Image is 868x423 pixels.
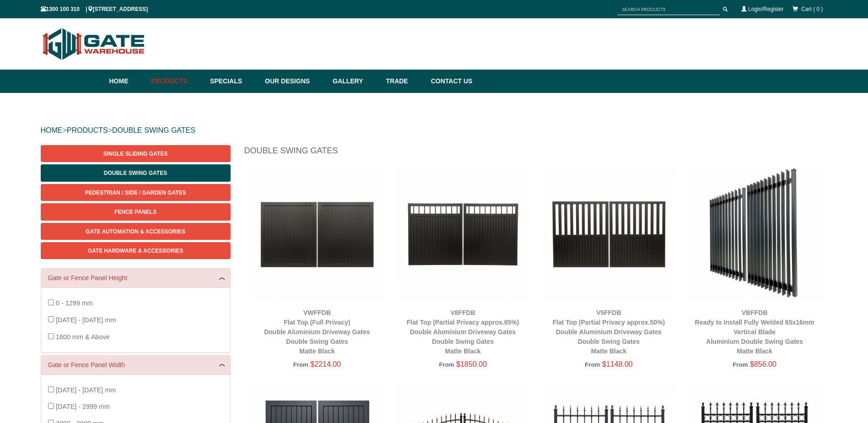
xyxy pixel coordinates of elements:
a: Gate Automation & Accessories [41,223,231,240]
span: Pedestrian / Side / Garden Gates [85,190,186,196]
span: Fence Panels [114,209,156,215]
a: PRODUCTS [67,126,108,134]
a: VBFFDBReady to Install Fully Welded 65x16mm Vertical BladeAluminium Double Swing GatesMatte Black [695,309,814,355]
span: $1850.00 [456,360,487,368]
span: Gate Automation & Accessories [86,228,185,235]
img: V8FFDB - Flat Top (Partial Privacy approx.85%) - Double Aluminium Driveway Gates - Double Swing G... [394,166,531,303]
span: $2214.00 [310,360,341,368]
a: Single Sliding Gates [41,145,231,162]
a: Specials [205,70,260,93]
span: 1600 mm & Above [56,333,110,341]
a: DOUBLE SWING GATES [112,126,195,134]
span: 0 - 1299 mm [56,299,93,307]
a: HOME [41,126,63,134]
a: Our Designs [260,70,328,93]
img: VWFFDB - Flat Top (Full Privacy) - Double Aluminium Driveway Gates - Double Swing Gates - Matte B... [249,166,386,303]
span: $1148.00 [602,360,633,368]
a: Fence Panels [41,203,231,220]
span: [DATE] - 2999 mm [56,403,110,410]
a: Gate or Fence Panel Width [48,360,223,370]
span: $856.00 [750,360,776,368]
input: SEARCH PRODUCTS [618,4,720,15]
a: Gate Hardware & Accessories [41,242,231,259]
div: > > [41,116,828,145]
a: Gate or Fence Panel Height [48,273,223,283]
a: Gallery [328,70,381,93]
span: Gate Hardware & Accessories [88,248,183,254]
a: Login/Register [748,6,783,12]
span: From [733,361,748,368]
a: Trade [381,70,426,93]
span: 1300 100 310 | [STREET_ADDRESS] [41,6,148,12]
img: VBFFDB - Ready to Install Fully Welded 65x16mm Vertical Blade - Aluminium Double Swing Gates - Ma... [686,166,823,303]
a: Contact Us [426,70,473,93]
a: V8FFDBFlat Top (Partial Privacy approx.85%)Double Aluminium Driveway GatesDouble Swing GatesMatte... [407,309,519,355]
img: V5FFDB - Flat Top (Partial Privacy approx.50%) - Double Aluminium Driveway Gates - Double Swing G... [540,166,677,303]
span: Cart ( 0 ) [801,6,823,12]
span: [DATE] - [DATE] mm [56,316,116,324]
h1: Double Swing Gates [244,145,828,161]
span: From [293,361,308,368]
a: Pedestrian / Side / Garden Gates [41,184,231,201]
a: V5FFDBFlat Top (Partial Privacy approx.50%)Double Aluminium Driveway GatesDouble Swing GatesMatte... [553,309,665,355]
a: VWFFDBFlat Top (Full Privacy)Double Aluminium Driveway GatesDouble Swing GatesMatte Black [264,309,370,355]
span: Single Sliding Gates [103,151,167,157]
span: From [439,361,454,368]
a: Double Swing Gates [41,164,231,181]
span: From [585,361,600,368]
img: Gate Warehouse [41,23,147,65]
a: Home [109,70,147,93]
span: [DATE] - [DATE] mm [56,386,116,394]
a: Products [147,70,206,93]
span: Double Swing Gates [104,170,167,176]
